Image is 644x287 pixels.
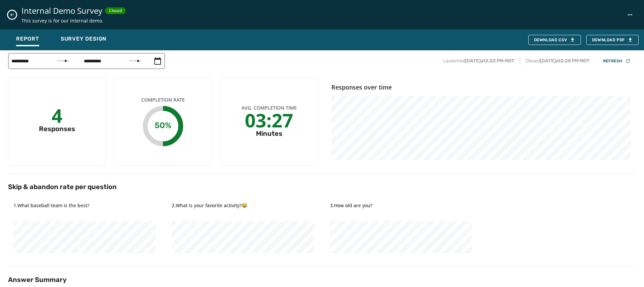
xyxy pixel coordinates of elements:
button: Report [11,32,45,48]
button: Survey Design [55,32,112,48]
h2: Answer Summary [8,275,636,284]
span: Report [16,36,39,42]
h4: Responses over time [331,82,631,92]
h4: 1 . What baseball team is the best? [13,202,156,216]
span: Download PDF [592,37,633,43]
h4: 3 . How old are you? [330,202,472,216]
div: Refresh [603,58,631,64]
div: Minutes [256,129,282,138]
span: Internal Demo Survey [21,5,102,16]
button: Internal Demo Survey action menu [624,9,636,21]
body: Rich Text Area [5,5,219,13]
button: Refresh [598,56,636,66]
p: Launched [443,58,515,64]
span: Avg. Completion Time [241,105,297,111]
span: Completion Rate [141,97,185,103]
div: Download CSV [534,37,575,43]
div: Responses [39,124,75,133]
button: Download CSV [528,35,581,45]
div: 4 [52,109,62,121]
p: Closed [526,58,590,64]
span: [DATE] at 2:28 PM MDT [540,58,590,64]
span: Survey Design [61,36,106,42]
span: Closed [109,8,122,13]
h2: Skip & abandon rate per question [8,182,636,191]
span: [DATE] at 2:22 PM MDT [465,58,515,64]
text: 50% [155,121,171,130]
span: This survey is for our internal demo. [21,17,126,24]
h4: 2 . What is your favorite activity?😂 [172,202,314,216]
div: 03:27 [245,114,293,126]
button: Download PDF [586,35,639,45]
